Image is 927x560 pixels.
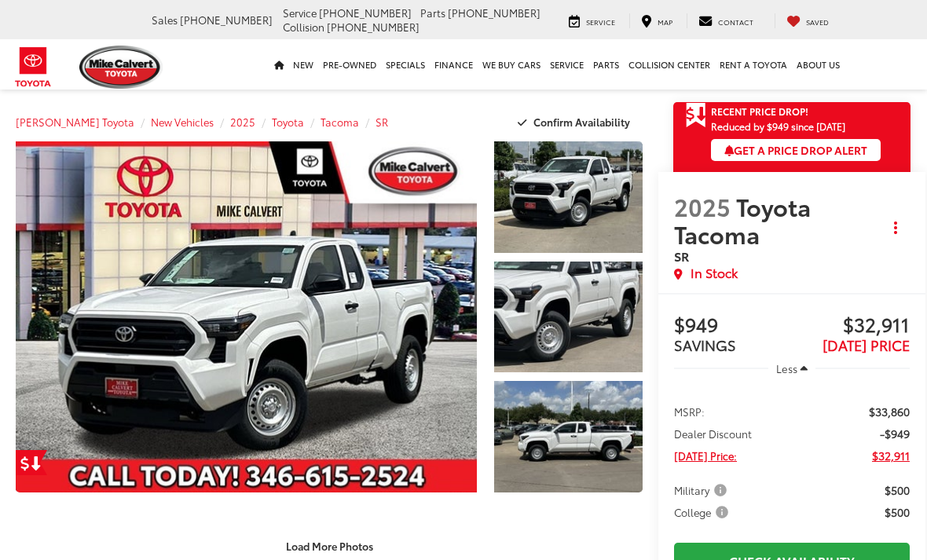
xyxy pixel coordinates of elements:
a: Rent a Toyota [715,39,792,90]
button: Load More Photos [275,533,384,560]
a: 2025 [230,115,255,129]
span: [PHONE_NUMBER] [180,13,273,27]
span: Saved [806,16,829,27]
a: Get Price Drop Alert Recent Price Drop! [673,102,911,121]
span: In Stock [691,264,738,282]
a: Contact [687,13,765,28]
span: Collision [283,20,324,34]
img: 2025 Toyota Tacoma SR [493,380,644,494]
span: Service [586,16,615,27]
span: Get a Price Drop Alert [724,142,867,158]
span: -$949 [880,426,910,441]
span: Confirm Availability [533,115,630,129]
a: Finance [430,39,478,90]
span: MSRP: [674,404,705,419]
span: $32,911 [792,314,910,338]
img: Mike Calvert Toyota [79,46,163,89]
a: Home [269,39,288,90]
span: $32,911 [872,448,910,463]
a: New Vehicles [151,115,214,129]
span: SAVINGS [674,335,736,355]
span: Reduced by $949 since [DATE] [711,121,881,131]
a: Parts [588,39,624,90]
span: $500 [885,504,910,520]
a: Expand Photo 3 [494,381,643,492]
a: Map [629,13,684,28]
img: 2025 Toyota Tacoma SR [493,260,644,374]
a: Expand Photo 0 [16,141,477,492]
a: My Saved Vehicles [775,13,841,28]
span: Service [283,5,317,20]
span: Toyota Tacoma [674,189,811,251]
span: Dealer Discount [674,426,752,441]
img: 2025 Toyota Tacoma SR [493,141,644,254]
img: 2025 Toyota Tacoma SR [11,141,482,493]
span: Parts [420,5,445,20]
a: Service [545,39,588,90]
span: College [674,504,731,520]
a: Service [557,13,627,28]
span: [PHONE_NUMBER] [327,20,420,34]
span: SR [674,247,689,265]
span: [PHONE_NUMBER] [319,5,412,20]
span: Sales [152,13,178,27]
span: Contact [718,16,753,27]
span: $500 [885,482,910,498]
a: Pre-Owned [318,39,381,90]
span: Military [674,482,730,498]
a: [PERSON_NAME] Toyota [16,115,134,129]
span: 2025 [674,189,731,223]
a: SR [376,115,388,129]
a: Specials [381,39,430,90]
a: Tacoma [321,115,359,129]
a: Toyota [272,115,304,129]
span: [DATE] Price: [674,448,737,463]
span: Less [776,361,797,375]
button: Military [674,482,732,498]
span: $949 [674,314,792,338]
a: About Us [792,39,845,90]
a: WE BUY CARS [478,39,545,90]
img: Toyota [4,42,63,93]
button: Less [768,354,815,382]
a: New [288,39,318,90]
button: College [674,504,734,520]
a: Expand Photo 2 [494,262,643,373]
button: Actions [882,214,910,242]
span: [DATE] PRICE [823,335,910,355]
span: Map [658,16,672,27]
span: dropdown dots [894,221,897,234]
a: Get Price Drop Alert [16,450,47,475]
span: $33,860 [869,404,910,419]
span: [PHONE_NUMBER] [448,5,540,20]
button: Confirm Availability [509,108,643,136]
span: Get Price Drop Alert [686,102,706,129]
a: Expand Photo 1 [494,141,643,253]
a: Collision Center [624,39,715,90]
span: Recent Price Drop! [711,104,808,118]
